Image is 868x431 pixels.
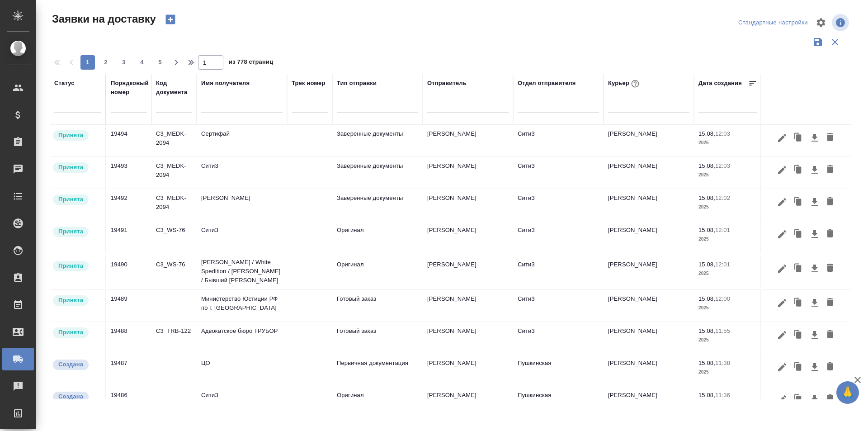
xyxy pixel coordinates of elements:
td: Сити3 [513,125,604,156]
p: Создана [58,392,83,401]
button: 2 [99,55,113,70]
td: Сити3 [513,290,604,322]
div: Порядковый номер [111,79,149,97]
span: Настроить таблицу [810,12,832,33]
button: 4 [135,55,149,70]
td: [PERSON_NAME] [423,189,513,221]
button: Удалить [822,359,838,376]
button: Клонировать [790,226,807,243]
td: [PERSON_NAME] [604,221,694,253]
p: 12:03 [715,162,730,169]
p: Принята [58,261,83,270]
button: Редактировать [774,161,790,179]
div: Отправитель [427,79,467,88]
button: 5 [153,55,167,70]
td: Заверенные документы [332,189,423,221]
td: [PERSON_NAME] [604,386,694,418]
span: Посмотреть информацию [832,14,851,31]
button: Скачать [807,327,822,344]
p: 12:01 [715,227,730,233]
p: 15.08, [698,194,715,201]
button: Удалить [822,327,838,344]
td: Сити3 [513,256,604,287]
td: C3_WS-76 [151,221,197,253]
p: 15.08, [698,162,715,169]
p: 15.08, [698,227,715,233]
p: 2025 [698,336,757,345]
button: Сбросить фильтры [826,33,844,51]
button: Редактировать [774,294,790,312]
button: Редактировать [774,194,790,211]
td: 19492 [106,189,151,221]
p: Принята [58,163,83,172]
button: Клонировать [790,129,807,147]
p: 11:55 [715,327,730,334]
span: 2 [99,58,113,67]
td: Оригинал [332,256,423,287]
span: 4 [135,58,149,67]
td: Оригинал [332,386,423,418]
div: Новая заявка, еще не передана в работу [52,391,101,403]
button: Редактировать [774,226,790,243]
td: Готовый заказ [332,290,423,322]
td: [PERSON_NAME] [423,125,513,156]
button: Клонировать [790,327,807,344]
button: Редактировать [774,260,790,277]
p: Принята [58,131,83,140]
p: 2025 [698,203,757,212]
div: Курьер назначен [52,327,101,339]
p: Принята [58,296,83,305]
td: 19486 [106,386,151,418]
td: 19493 [106,157,151,189]
td: [PERSON_NAME] [604,322,694,354]
button: Скачать [807,161,822,179]
td: Адвокатское бюро ТРУБОР [197,322,287,354]
p: 15.08, [698,327,715,334]
td: Сертифай [197,125,287,156]
p: 12:01 [715,261,730,268]
td: [PERSON_NAME] [604,290,694,322]
p: Создана [58,360,83,369]
td: 19487 [106,354,151,386]
div: Курьер назначен [52,194,101,206]
button: Редактировать [774,359,790,376]
button: Удалить [822,194,838,211]
td: [PERSON_NAME] [423,256,513,287]
button: Клонировать [790,294,807,312]
button: Клонировать [790,194,807,211]
td: Заверенные документы [332,125,423,156]
span: 5 [153,58,167,67]
td: [PERSON_NAME] [604,157,694,189]
p: 2025 [698,235,757,244]
span: 🙏 [840,383,855,402]
div: Трек номер [292,79,325,88]
button: Удалить [822,226,838,243]
p: 12:03 [715,130,730,137]
button: Клонировать [790,359,807,376]
td: Оригинал [332,221,423,253]
button: 3 [117,55,131,70]
button: Скачать [807,359,822,376]
button: Удалить [822,294,838,312]
p: 2025 [698,269,757,278]
p: 12:00 [715,295,730,302]
div: Курьер назначен [52,260,101,272]
button: Создать [160,12,181,27]
td: 19488 [106,322,151,354]
div: Курьер назначен [52,161,101,174]
button: Скачать [807,129,822,147]
button: Клонировать [790,391,807,408]
button: Клонировать [790,161,807,179]
div: Новая заявка, еще не передана в работу [52,359,101,371]
td: [PERSON_NAME] [197,189,287,221]
button: Удалить [822,161,838,179]
div: Код документа [156,79,192,97]
button: Скачать [807,226,822,243]
p: 15.08, [698,261,715,268]
td: 19494 [106,125,151,156]
p: Принята [58,328,83,337]
button: Редактировать [774,129,790,147]
button: При выборе курьера статус заявки автоматически поменяется на «Принята» [629,78,641,90]
td: 19489 [106,290,151,322]
td: C3_TRB-122 [151,322,197,354]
